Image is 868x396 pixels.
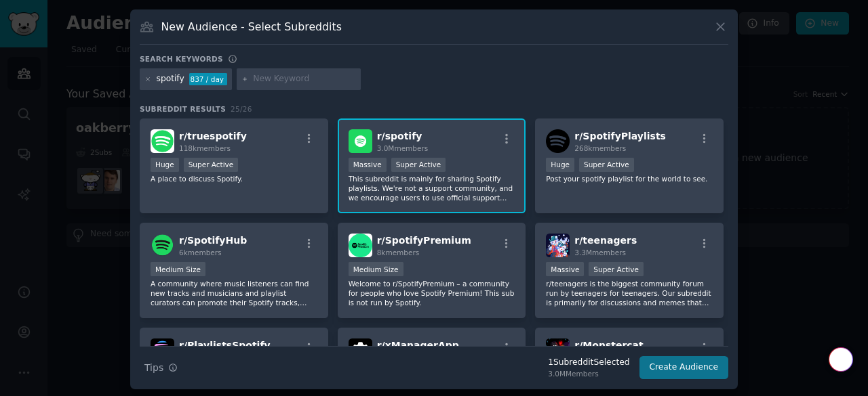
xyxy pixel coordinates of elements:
span: r/ truespotify [179,131,247,141]
button: Tips [140,356,182,380]
img: xManagerApp [349,338,372,362]
div: 3.0M Members [548,369,629,378]
span: 25 / 26 [231,105,252,113]
span: Subreddit Results [140,104,226,114]
span: r/ PlaylistsSpotify [179,340,271,351]
img: truespotify [151,129,174,153]
p: Welcome to r/SpotifyPremium – a community for people who love Spotify Premium! This sub is not ru... [349,279,515,307]
div: Huge [151,158,179,172]
span: 118k members [179,144,231,152]
p: r/teenagers is the biggest community forum run by teenagers for teenagers. Our subreddit is prima... [546,279,713,307]
div: Massive [546,262,584,276]
button: Create Audience [639,356,729,379]
span: 268k members [574,144,626,152]
div: Super Active [391,158,446,172]
div: Super Active [184,158,239,172]
p: A place to discuss Spotify. [151,174,317,183]
p: A community where music listeners can find new tracks and musicians and playlist curators can pro... [151,279,317,307]
div: Medium Size [151,262,205,276]
div: Huge [546,158,574,172]
span: r/ SpotifyPlaylists [574,131,666,141]
span: 3.3M members [574,248,626,257]
img: SpotifyPlaylists [546,129,570,153]
span: r/ spotify [377,131,422,141]
span: r/ SpotifyPremium [377,235,471,246]
div: 1 Subreddit Selected [548,357,629,369]
span: r/ xManagerApp [377,340,459,351]
span: 3.0M members [377,144,429,152]
p: Post your spotify playlist for the world to see. [546,174,713,183]
img: SpotifyHub [151,234,174,257]
img: teenagers [546,234,570,257]
img: Monstercat [546,338,570,362]
span: r/ SpotifyHub [179,235,247,246]
span: 8k members [377,248,420,257]
img: PlaylistsSpotify [151,338,174,362]
h3: New Audience - Select Subreddits [161,20,342,34]
div: Super Active [579,158,634,172]
div: spotify [157,73,184,85]
div: Super Active [589,262,644,276]
span: r/ teenagers [574,235,637,246]
span: 6k members [179,248,222,257]
div: Medium Size [349,262,403,276]
span: Tips [144,361,163,375]
img: SpotifyPremium [349,234,372,257]
div: Massive [349,158,387,172]
div: 837 / day [189,73,227,85]
h3: Search keywords [140,54,223,64]
span: r/ Monstercat [574,340,643,351]
input: New Keyword [253,73,356,85]
img: spotify [349,129,372,153]
p: This subreddit is mainly for sharing Spotify playlists. We're not a support community, and we enc... [349,174,515,202]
